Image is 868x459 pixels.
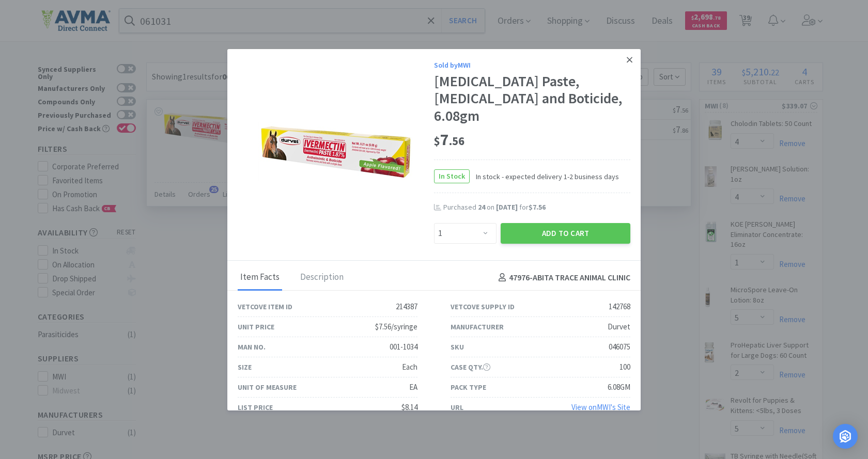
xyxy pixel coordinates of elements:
div: Vetcove Supply ID [451,301,515,312]
div: Unit of Measure [238,382,297,393]
span: 24 [478,202,485,212]
div: 100 [619,361,630,373]
div: $8.14 [401,401,417,414]
div: Item Facts [238,265,282,291]
span: . 56 [449,134,464,148]
h4: 47976 - ABITA TRACE ANIMAL CLINIC [494,271,630,284]
div: $7.56/syringe [375,321,417,333]
div: Case Qty. [451,361,490,373]
div: Manufacturer [451,321,504,333]
div: Durvet [608,321,630,333]
button: Add to Cart [501,223,630,244]
span: $7.56 [529,202,546,212]
div: Purchased on for [443,202,630,213]
div: URL [451,402,463,413]
span: In Stock [435,170,469,183]
div: Vetcove Item ID [238,301,292,312]
div: EA [409,381,417,393]
div: [MEDICAL_DATA] Paste, [MEDICAL_DATA] and Boticide, 6.08gm [434,73,630,125]
div: 6.08GM [608,381,630,393]
div: Pack Type [451,382,486,393]
div: 046075 [609,341,630,353]
div: 214387 [396,300,417,313]
div: Open Intercom Messenger [833,424,858,449]
div: 142768 [609,300,630,313]
div: SKU [451,341,464,353]
div: 001-1034 [390,341,417,353]
div: Man No. [238,341,266,353]
div: List Price [238,402,273,413]
div: Sold by MWI [434,59,630,71]
span: $ [434,134,440,148]
img: 0fa3fe4b4c6b44adbd1bfd1d3e984e8d_142768.png [258,122,413,181]
span: [DATE] [496,202,518,212]
a: View onMWI's Site [571,402,630,412]
div: Size [238,361,252,373]
div: Description [298,265,346,291]
span: 7 [434,129,464,150]
span: In stock - expected delivery 1-2 business days [470,171,619,182]
div: Each [402,361,417,373]
div: Unit Price [238,321,274,333]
